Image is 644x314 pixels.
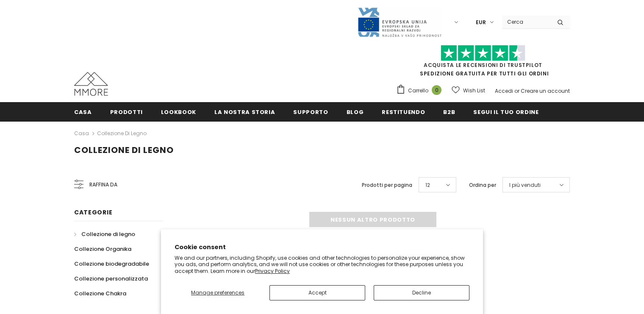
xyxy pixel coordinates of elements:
[74,286,126,301] a: Collezione Chakra
[74,144,174,156] span: Collezione di legno
[473,102,539,121] a: Segui il tuo ordine
[463,86,485,95] span: Wish List
[175,243,469,252] h2: Cookie consent
[476,18,486,27] span: EUR
[74,275,148,283] span: Collezione personalizzata
[425,181,430,189] span: 12
[74,108,92,116] span: Casa
[74,102,92,121] a: Casa
[473,108,539,116] span: Segui il tuo ordine
[161,102,196,121] a: Lookbook
[408,86,428,95] span: Carrello
[382,102,425,121] a: Restituendo
[441,45,525,61] img: Fidati di Pilot Stars
[347,102,364,121] a: Blog
[214,108,275,116] span: La nostra storia
[293,102,328,121] a: supporto
[293,108,328,116] span: supporto
[81,230,135,238] span: Collezione di legno
[424,61,542,69] a: Acquista le recensioni di TrustPilot
[521,87,570,94] a: Creare un account
[443,102,455,121] a: B2B
[443,108,455,116] span: B2B
[362,181,412,189] label: Prodotti per pagina
[495,87,513,94] a: Accedi
[374,285,469,300] button: Decline
[357,7,442,38] img: Javni Razpis
[74,242,131,256] a: Collezione Organika
[97,130,147,137] a: Collezione di legno
[347,108,364,116] span: Blog
[74,208,112,217] span: Categorie
[74,227,135,242] a: Collezione di legno
[175,285,261,300] button: Manage preferences
[74,72,108,96] img: Casi MMORE
[357,18,442,25] a: Javni Razpis
[110,102,143,121] a: Prodotti
[191,289,244,296] span: Manage preferences
[74,128,89,139] a: Casa
[214,102,275,121] a: La nostra storia
[255,267,290,275] a: Privacy Policy
[110,108,143,116] span: Prodotti
[74,271,148,286] a: Collezione personalizzata
[74,245,131,253] span: Collezione Organika
[74,260,149,268] span: Collezione biodegradabile
[396,84,446,97] a: Carrello 0
[382,108,425,116] span: Restituendo
[509,181,541,189] span: I più venduti
[74,256,149,271] a: Collezione biodegradabile
[469,181,496,189] label: Ordina per
[514,87,519,94] span: or
[396,49,570,77] span: SPEDIZIONE GRATUITA PER TUTTI GLI ORDINI
[89,180,117,189] span: Raffina da
[74,289,126,297] span: Collezione Chakra
[161,108,196,116] span: Lookbook
[452,83,485,98] a: Wish List
[502,16,551,28] input: Search Site
[269,285,365,300] button: Accept
[432,85,441,95] span: 0
[175,255,469,275] p: We and our partners, including Shopify, use cookies and other technologies to personalize your ex...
